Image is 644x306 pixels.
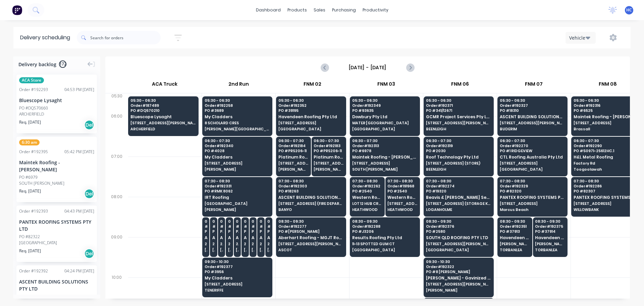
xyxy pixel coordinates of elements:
[500,179,565,183] span: 07:30 - 08:30
[205,288,270,292] span: TENERIFFE
[220,248,223,252] span: [PERSON_NAME]
[500,208,565,212] span: Marcus Beach
[212,248,215,252] span: [PERSON_NAME]
[574,139,639,143] span: 06:30 - 07:30
[19,174,38,180] div: PO #6979
[278,167,308,171] span: [PERSON_NAME]
[387,179,417,183] span: 07:30 - 08:30
[278,98,343,102] span: 05:30 - 06:30
[426,202,491,206] span: [STREET_ADDRESS] (STORAGE KING LOGANHOLME)
[244,235,247,240] span: Apollo Home Improvement (QLD) Pty Ltd
[574,115,639,119] span: Maintek Roofing - [PERSON_NAME]
[267,219,270,223] span: 08:30
[569,34,589,41] div: Vehicle
[574,108,639,113] span: PO # 6525
[244,224,247,228] span: # 192040
[18,61,56,68] span: Delivery backlog
[278,179,343,183] span: 07:30 - 08:30
[426,288,491,292] span: [PERSON_NAME]
[205,248,207,252] span: [PERSON_NAME]
[220,224,223,228] span: # 191605
[105,233,128,273] div: 09:00
[19,87,48,93] div: Order # 192293
[574,179,639,183] span: 07:30 - 08:30
[574,167,639,171] span: Toogoolawah
[64,87,94,93] div: 04:53 PM [DATE]
[278,219,343,223] span: 08:30 - 09:30
[205,276,270,280] span: My Cladders
[278,139,308,143] span: 06:30 - 07:30
[59,60,66,68] span: 172
[205,155,270,159] span: My Cladders
[260,248,262,252] span: [PERSON_NAME]
[252,242,254,246] span: 29 CORYMBIA PL (STORE)
[64,149,94,155] div: 05:42 PM [DATE]
[205,103,270,107] span: Order # 192258
[352,235,417,240] span: Results Roofing Pty Ltd
[19,77,44,83] span: ACA Store
[278,108,343,113] span: PO # 39195
[267,242,270,246] span: 29 CORYMBIA PL (STORE)
[500,121,565,125] span: [STREET_ADDRESS][PERSON_NAME]
[278,242,343,246] span: [STREET_ADDRESS][PERSON_NAME]
[426,167,491,171] span: BEENLEIGH
[500,167,565,171] span: [GEOGRAPHIC_DATA]
[252,229,254,233] span: PO # 20701
[105,112,128,152] div: 06:00
[426,98,491,102] span: 05:30 - 06:30
[500,144,565,148] span: Order # 192270
[267,224,270,228] span: # 190963
[500,108,565,113] span: PO # 18310
[205,98,270,102] span: 05:30 - 06:30
[387,195,417,200] span: Western Roofing Solutions
[205,149,270,153] span: PO # 4028
[359,5,392,15] div: productivity
[426,144,491,148] span: Order # 192319
[352,184,382,188] span: Order # 192262
[566,32,596,44] button: Vehicle
[205,229,207,233] span: PO # 20206
[130,103,196,107] span: Order # 187489
[205,208,270,212] span: [PERSON_NAME]
[130,115,196,119] span: Bluescope Lysaght
[19,180,94,186] div: SOUTH [PERSON_NAME]
[84,120,94,130] div: Del
[267,229,270,233] span: PO # 20518
[500,224,530,228] span: Order # 192351
[19,218,94,232] div: PANTEX ROOFING SYSTEMS PTY LTD
[500,219,530,223] span: 08:30 - 09:30
[205,121,270,125] span: 8 SCHOLARD CRES
[205,242,207,246] span: 29 CORYMBIA PL (STORE)
[314,161,343,165] span: [STREET_ADDRESS]
[426,282,491,286] span: [STREET_ADDRESS][PERSON_NAME]
[19,278,94,292] div: ASCENT BUILDING SOLUTIONS PTY LTD
[352,195,382,200] span: Western Roofing Solutions
[500,195,565,200] span: PANTEX ROOFING SYSTEMS PTY LTD
[535,248,565,252] span: TORBANLEA
[278,155,308,159] span: Platinum Roofing Solutions Pty Ltd
[426,224,491,228] span: Order # 192376
[19,105,48,111] div: PO #DQ570660
[236,248,238,252] span: [PERSON_NAME]
[426,219,491,223] span: 08:30 - 09:30
[500,103,565,107] span: Order # 192327
[228,224,231,228] span: # 191938
[426,184,491,188] span: Order # 192274
[426,108,491,113] span: PO # 341/12671
[252,248,254,252] span: [PERSON_NAME]
[205,184,270,188] span: Order # 192331
[228,229,231,233] span: PO # 20705
[252,235,254,240] span: Apollo Home Improvement (QLD) Pty Ltd
[314,144,343,148] span: Order # 192183
[205,108,270,113] span: PO # 3689
[205,260,270,264] span: 09:30 - 10:30
[236,242,238,246] span: 29 CORYMBIA PL (STORE)
[426,229,491,233] span: PO # 2580
[352,115,417,119] span: Dowbury Pty Ltd
[19,248,41,254] span: Req. [DATE]
[314,155,343,159] span: Platinum Roofing Solutions Pty Ltd
[278,127,343,131] span: [GEOGRAPHIC_DATA]
[278,208,343,212] span: BANYO
[260,242,262,246] span: 29 CORYMBIA PL (STORE)
[220,229,223,233] span: PO # 20499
